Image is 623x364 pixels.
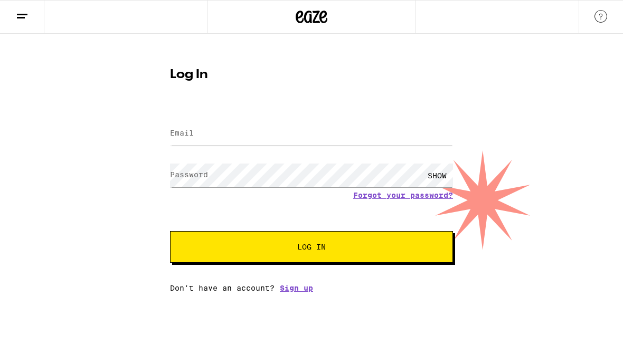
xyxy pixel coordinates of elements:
h1: Log In [170,69,453,81]
input: Email [170,122,453,146]
button: Log In [170,231,453,263]
div: Don't have an account? [170,284,453,292]
a: Sign up [280,284,313,292]
div: SHOW [421,164,453,187]
a: Forgot your password? [353,191,453,199]
label: Password [170,170,208,179]
span: Log In [297,243,326,251]
label: Email [170,129,194,137]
